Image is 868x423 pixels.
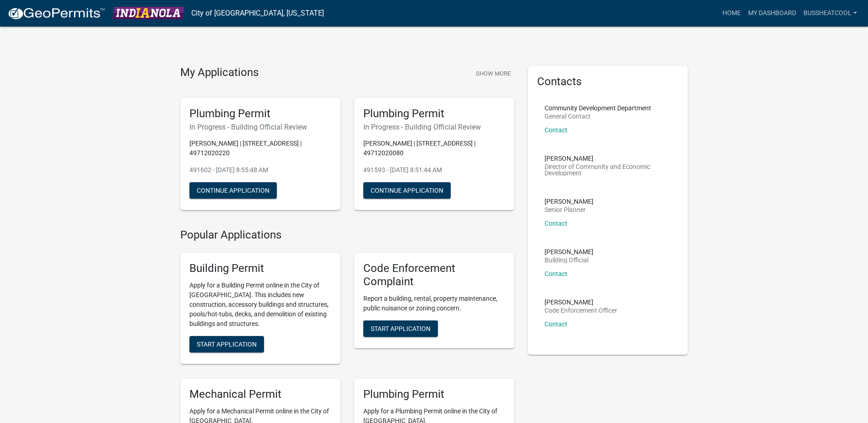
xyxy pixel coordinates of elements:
span: Start Application [197,341,257,348]
p: Report a building, rental, property maintenance, public nuisance or zoning concern. [363,294,505,313]
a: City of [GEOGRAPHIC_DATA], [US_STATE] [191,5,324,21]
p: [PERSON_NAME] [545,198,593,205]
p: Building Official [545,257,593,263]
p: Director of Community and Economic Development [545,163,672,176]
h5: Code Enforcement Complaint [363,262,505,288]
h6: In Progress - Building Official Review [363,123,505,131]
a: Home [719,5,744,22]
p: General Contact [545,113,651,119]
button: Start Application [189,336,264,352]
button: Show More [472,66,514,81]
p: [PERSON_NAME] | [STREET_ADDRESS] | 49712020220 [189,139,331,158]
h4: Popular Applications [180,228,514,242]
a: Contact [545,320,567,328]
a: Contact [545,126,567,134]
p: Community Development Department [545,105,651,111]
h4: My Applications [180,66,259,80]
h5: Building Permit [189,262,331,275]
button: Start Application [363,320,438,337]
h5: Contacts [537,75,679,88]
a: My Dashboard [744,5,800,22]
p: Code Enforcement Officer [545,307,617,314]
p: [PERSON_NAME] [545,155,672,162]
p: [PERSON_NAME] [545,299,617,305]
p: Senior Planner [545,206,593,213]
button: Continue Application [189,182,277,199]
p: Apply for a Building Permit online in the City of [GEOGRAPHIC_DATA]. This includes new constructi... [189,281,331,329]
p: [PERSON_NAME] | [STREET_ADDRESS] | 49712020080 [363,139,505,158]
p: [PERSON_NAME] [545,249,593,255]
p: 491593 - [DATE] 8:51:44 AM [363,165,505,175]
h5: Mechanical Permit [189,388,331,401]
button: Continue Application [363,182,451,199]
span: Start Application [371,325,431,332]
a: Contact [545,220,567,227]
h5: Plumbing Permit [363,388,505,401]
h5: Plumbing Permit [363,107,505,120]
p: 491602 - [DATE] 8:55:48 AM [189,165,331,175]
a: Contact [545,270,567,277]
h6: In Progress - Building Official Review [189,123,331,131]
a: Bussheatcool [800,5,861,22]
h5: Plumbing Permit [189,107,331,120]
img: City of Indianola, Iowa [113,7,184,19]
